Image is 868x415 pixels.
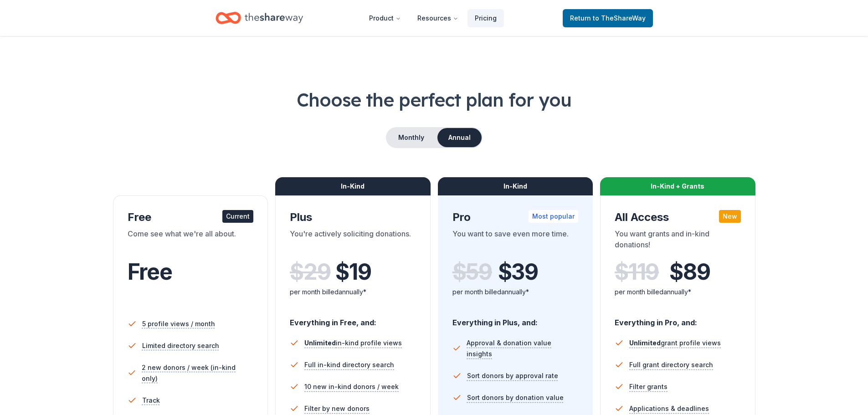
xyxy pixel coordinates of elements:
[128,210,254,225] div: Free
[719,210,741,223] div: New
[452,228,579,254] div: You want to save even more time.
[570,13,646,24] span: Return
[290,228,416,254] div: You're actively soliciting donations.
[438,177,593,195] div: In-Kind
[467,370,558,381] span: Sort donors by approval rate
[128,228,254,254] div: Come see what we're all about.
[629,381,668,392] span: Filter grants
[498,259,538,285] span: $ 39
[222,210,253,223] div: Current
[437,128,482,147] button: Annual
[387,128,436,147] button: Monthly
[304,359,394,370] span: Full in-kind directory search
[304,403,370,414] span: Filter by new donors
[615,228,741,254] div: You want grants and in-kind donations!
[629,359,713,370] span: Full grant directory search
[467,392,564,403] span: Sort donors by donation value
[452,210,579,225] div: Pro
[304,339,336,347] span: Unlimited
[36,87,832,113] h1: Choose the perfect plan for you
[410,9,466,27] button: Resources
[467,9,504,27] a: Pricing
[615,210,741,225] div: All Access
[362,9,408,27] button: Product
[304,339,402,347] span: in-kind profile views
[362,7,504,29] nav: Main
[615,309,741,328] div: Everything in Pro, and:
[142,362,253,384] span: 2 new donors / week (in-kind only)
[467,338,578,359] span: Approval & donation value insights
[304,381,399,392] span: 10 new in-kind donors / week
[629,339,661,347] span: Unlimited
[529,210,578,223] div: Most popular
[563,9,653,27] a: Returnto TheShareWay
[290,210,416,225] div: Plus
[629,339,721,347] span: grant profile views
[142,340,219,351] span: Limited directory search
[275,177,431,195] div: In-Kind
[600,177,755,195] div: In-Kind + Grants
[335,259,371,285] span: $ 19
[629,403,709,414] span: Applications & deadlines
[290,309,416,328] div: Everything in Free, and:
[142,318,215,329] span: 5 profile views / month
[452,309,579,328] div: Everything in Plus, and:
[290,287,416,297] div: per month billed annually*
[452,287,579,297] div: per month billed annually*
[142,395,160,406] span: Track
[669,259,710,285] span: $ 89
[128,258,172,285] span: Free
[615,287,741,297] div: per month billed annually*
[593,14,646,22] span: to TheShareWay
[216,7,303,29] a: Home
